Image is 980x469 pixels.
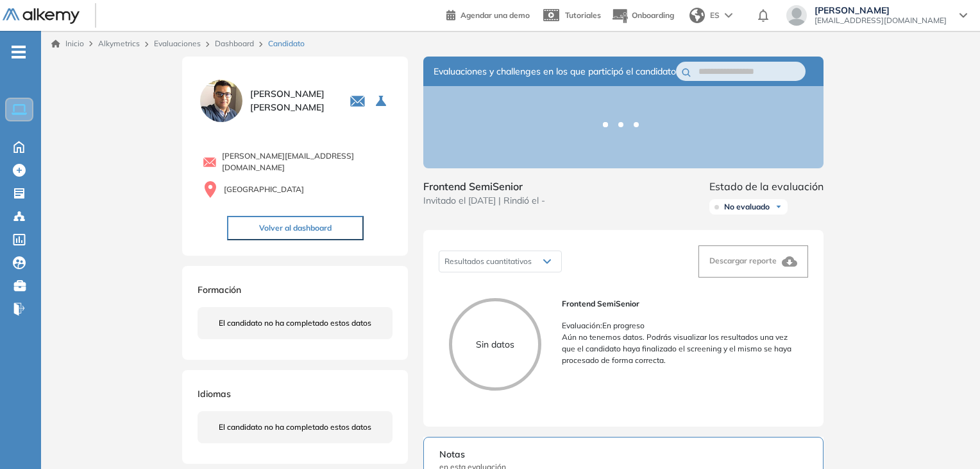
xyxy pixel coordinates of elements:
[3,8,80,24] img: Logo
[689,8,705,23] img: world
[815,15,947,26] span: [EMAIL_ADDRESS][DOMAIN_NAME]
[268,38,305,49] span: Candidato
[219,421,371,433] span: El candidato no ha completado estos datos
[215,39,254,48] a: Dashboard
[444,256,532,266] span: Resultados cuantitativos
[198,284,241,296] span: Formación
[452,338,538,351] p: Sin datos
[222,150,393,173] span: [PERSON_NAME][EMAIL_ADDRESS][DOMAIN_NAME]
[725,13,732,18] img: arrow
[709,179,824,194] span: Estado de la evaluación
[250,87,334,114] span: [PERSON_NAME] [PERSON_NAME]
[154,39,201,48] a: Evaluaciones
[709,256,777,265] span: Descargar reporte
[632,10,674,20] span: Onboarding
[698,245,808,278] button: Descargar reporte
[227,216,364,240] button: Volver al dashboard
[724,202,770,212] span: No evaluado
[611,2,674,30] button: Onboarding
[446,6,530,22] a: Agendar una demo
[423,179,545,194] span: Frontend SemiSenior
[51,38,84,49] a: Inicio
[198,388,231,400] span: Idiomas
[219,317,371,329] span: El candidato no ha completado estos datos
[434,65,676,78] span: Evaluaciones y challenges en los que participó el candidato
[775,203,782,211] img: Ícono de flecha
[460,10,530,20] span: Agendar una demo
[12,51,26,53] i: -
[815,5,947,15] span: [PERSON_NAME]
[423,194,545,208] span: Invitado el [DATE] | Rindió el -
[198,77,245,125] img: PROFILE_MENU_LOGO_USER
[562,298,798,310] span: Frontend SemiSenior
[710,10,720,21] span: ES
[562,320,798,332] p: Evaluación : En progreso
[565,10,601,20] span: Tutoriales
[224,184,304,195] span: [GEOGRAPHIC_DATA]
[562,332,798,366] p: Aún no tenemos datos. Podrás visualizar los resultados una vez que el candidato haya finalizado e...
[98,39,140,48] span: Alkymetrics
[439,448,807,461] span: Notas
